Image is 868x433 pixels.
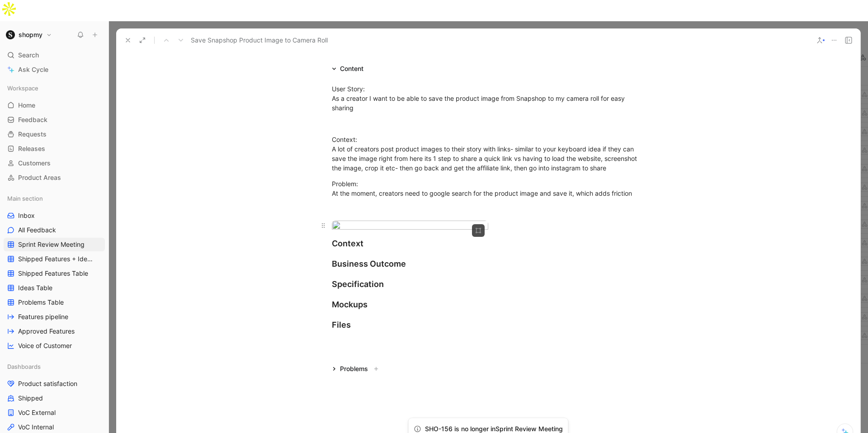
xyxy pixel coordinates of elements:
span: Features pipeline [18,312,68,321]
div: Context: [332,135,645,173]
span: Ideas Table [18,283,52,292]
a: Product Areas [4,171,105,184]
div: Main sectionInboxAll FeedbackSprint Review MeetingShipped Features + Ideas TableShipped Features ... [4,192,105,353]
a: Product satisfaction [4,377,105,391]
span: Ask Cycle [18,64,48,75]
div: Content [340,63,363,74]
a: Ask Cycle [4,63,105,76]
img: IMG_1023.PNG [332,221,488,233]
div: Main section [4,192,105,205]
a: Inbox [4,209,105,222]
span: Voice of Customer [18,341,72,350]
a: Sprint Review Meeting [4,238,105,251]
img: shopmy [6,30,15,39]
div: Context [332,237,645,249]
span: VoC Internal [18,423,54,432]
a: Home [4,99,105,112]
div: Problem: At the moment, creators need to google search for the product image and save it, which a... [332,179,645,217]
span: Shipped Features + Ideas Table [18,254,94,264]
span: Releases [18,144,45,153]
span: Shipped [18,394,43,403]
a: Requests [4,127,105,141]
span: Shipped Features Table [18,269,88,278]
span: Workspace [7,84,38,93]
a: Shipped Features + Ideas Table [4,252,105,266]
span: Product Areas [18,173,61,182]
a: Ideas Table [4,281,105,295]
h1: shopmy [19,31,42,39]
div: Mockups [332,298,645,311]
div: Business Outcome [332,258,645,270]
a: Problems Table [4,296,105,309]
div: Content [328,63,367,74]
span: VoC External [18,408,56,417]
span: Inbox [18,211,35,220]
a: Shipped [4,391,105,405]
a: Features pipeline [4,310,105,324]
span: Problems Table [18,298,64,307]
a: Feedback [4,113,105,127]
a: Approved Features [4,325,105,338]
a: Releases [4,142,105,155]
div: Problems [340,363,368,374]
a: Shipped Features Table [4,267,105,280]
span: Requests [18,130,47,139]
span: Customers [18,159,51,168]
span: Dashboards [7,362,41,371]
span: Main section [7,194,43,203]
div: Dashboards [4,360,105,373]
div: Workspace [4,81,105,95]
span: Product satisfaction [18,379,77,388]
span: Approved Features [18,327,75,336]
div: Search [4,48,105,62]
div: User Story: As a creator I want to be able to save the product image from Snapshop to my camera r... [332,84,645,113]
div: Files [332,319,645,331]
span: Search [18,50,39,61]
span: Feedback [18,115,47,124]
span: SHO-156 is no longer in Sprint Review Meeting [425,425,563,433]
a: All Feedback [4,223,105,237]
a: Voice of Customer [4,339,105,353]
a: Customers [4,156,105,170]
span: A lot of creators post product images to their story with links- similar to your keyboard idea if... [332,145,639,172]
div: Specification [332,278,645,290]
a: VoC External [4,406,105,419]
button: shopmyshopmy [4,28,54,41]
span: All Feedback [18,226,56,235]
div: Problems [328,363,385,374]
span: Sprint Review Meeting [18,240,85,249]
span: Home [18,101,35,110]
span: Save Snapshop Product Image to Camera Roll [191,35,328,46]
